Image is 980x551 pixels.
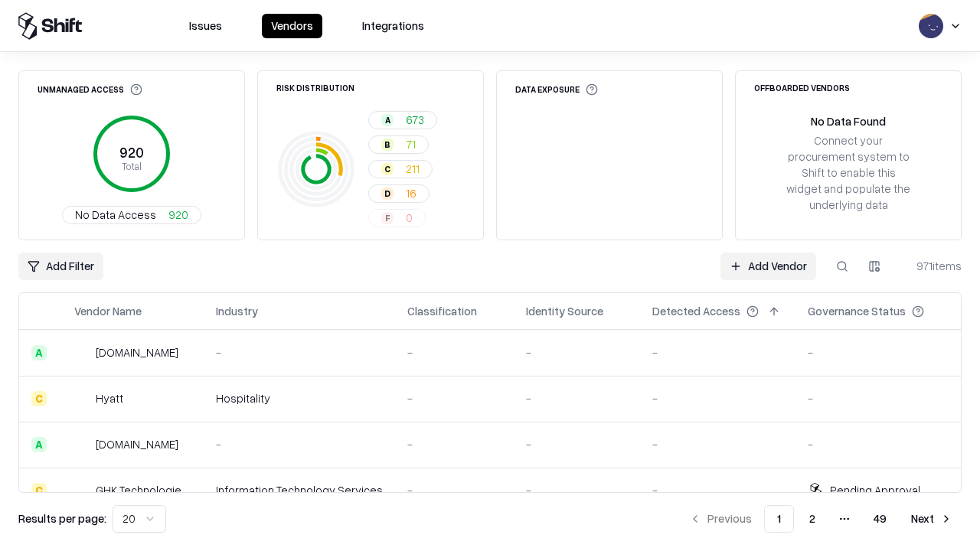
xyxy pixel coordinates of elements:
[808,436,949,452] div: -
[407,303,477,319] div: Classification
[764,505,794,533] button: 1
[526,303,603,319] div: Identity Source
[368,111,437,129] button: A673
[526,436,628,452] div: -
[381,114,394,126] div: A
[216,390,383,406] div: Hospitality
[216,303,258,319] div: Industry
[652,390,783,406] div: -
[406,112,424,128] span: 673
[276,83,354,92] div: Risk Distribution
[526,482,628,498] div: -
[406,185,416,201] span: 16
[122,160,142,172] tspan: Total
[407,344,501,360] div: -
[811,113,886,129] div: No Data Found
[381,187,394,200] div: D
[785,132,912,214] div: Connect your procurement system to Shift to enable this widget and populate the underlying data
[652,344,783,360] div: -
[38,83,142,96] div: Unmanaged Access
[754,83,850,92] div: Offboarded Vendors
[515,83,598,96] div: Data Exposure
[74,437,90,452] img: primesec.co.il
[680,505,962,533] nav: pagination
[381,163,394,175] div: C
[31,391,47,406] div: C
[526,344,628,360] div: -
[216,436,383,452] div: -
[381,139,394,151] div: B
[119,144,144,161] tspan: 920
[96,482,191,498] div: GHK Technologies Inc.
[900,258,962,274] div: 971 items
[652,482,783,498] div: -
[830,482,920,498] div: Pending Approval
[74,391,90,406] img: Hyatt
[902,505,962,533] button: Next
[407,482,501,498] div: -
[74,483,90,498] img: GHK Technologies Inc.
[62,206,201,224] button: No Data Access920
[797,505,828,533] button: 2
[406,161,420,177] span: 211
[808,344,949,360] div: -
[31,345,47,360] div: A
[368,135,429,154] button: B71
[96,390,123,406] div: Hyatt
[216,344,383,360] div: -
[407,390,501,406] div: -
[652,436,783,452] div: -
[74,303,142,319] div: Vendor Name
[216,482,383,498] div: Information Technology Services
[31,437,47,452] div: A
[808,390,949,406] div: -
[808,303,906,319] div: Governance Status
[353,14,433,38] button: Integrations
[96,436,178,452] div: [DOMAIN_NAME]
[75,207,156,223] span: No Data Access
[368,160,433,178] button: C211
[262,14,322,38] button: Vendors
[526,390,628,406] div: -
[180,14,231,38] button: Issues
[652,303,740,319] div: Detected Access
[407,436,501,452] div: -
[368,184,430,203] button: D16
[168,207,188,223] span: 920
[861,505,899,533] button: 49
[406,136,416,152] span: 71
[18,510,106,527] p: Results per page:
[74,345,90,360] img: intrado.com
[31,483,47,498] div: C
[720,253,816,280] a: Add Vendor
[96,344,178,360] div: [DOMAIN_NAME]
[18,253,103,280] button: Add Filter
